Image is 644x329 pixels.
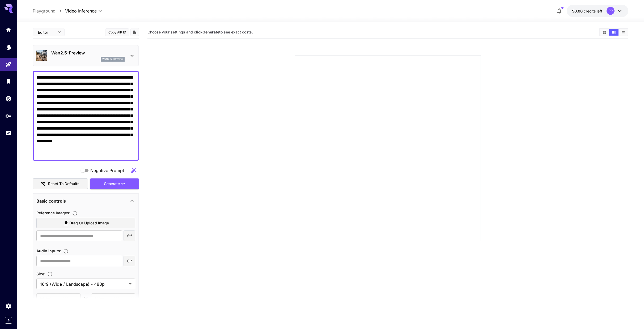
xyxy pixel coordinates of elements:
nav: breadcrumb [33,8,65,14]
span: Negative Prompt [90,167,124,174]
p: wan2_5_preview [102,57,123,61]
div: Usage [5,130,12,136]
div: Basic controls [36,195,135,207]
span: Choose your settings and click to see exact costs. [147,30,253,34]
button: Show media in grid view [600,29,609,36]
div: $0.00 [572,8,602,14]
span: Video Inference [65,8,97,14]
button: Copy AIR ID [105,28,129,36]
span: Reference Images : [36,211,70,215]
div: Settings [5,303,12,309]
button: Upload an audio file. Supported formats: .mp3, .wav, .flac, .aac, .ogg, .m4a, .wma [61,249,71,254]
div: Home [5,27,12,33]
div: RP [607,7,615,15]
button: Upload a reference image to guide the result. Supported formats: MP4, WEBM and MOV. [70,211,80,216]
div: Models [5,44,12,50]
p: Basic controls [36,198,66,204]
span: Size : [36,272,45,276]
label: Drag or upload image [36,218,135,229]
span: Editor [38,29,54,35]
button: Reset to defaults [33,178,88,189]
button: Show media in list view [618,29,628,36]
button: Add to library [132,29,137,35]
div: Playground [5,61,12,68]
div: API Keys [5,113,12,119]
span: 16:9 (Wide / Landscape) - 480p [40,281,127,287]
span: $0.00 [572,9,584,13]
p: Wan2.5-Preview [51,50,125,56]
button: Generate [90,178,139,189]
button: Adjust the dimensions of the generated image by specifying its width and height in pixels, or sel... [45,271,55,277]
span: Drag or upload image [69,220,109,227]
button: $0.00RP [567,5,628,17]
button: Expand sidebar [5,317,12,324]
div: Show media in grid viewShow media in video viewShow media in list view [599,28,628,36]
span: Generate [104,181,120,187]
b: Generate [202,30,219,34]
span: Audio inputs : [36,249,61,253]
a: Playground [33,8,56,14]
div: Wallet [5,95,12,102]
button: Show media in video view [609,29,618,36]
span: credits left [584,9,602,13]
div: Wan2.5-Previewwan2_5_preview [36,48,135,64]
div: Library [5,78,12,85]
